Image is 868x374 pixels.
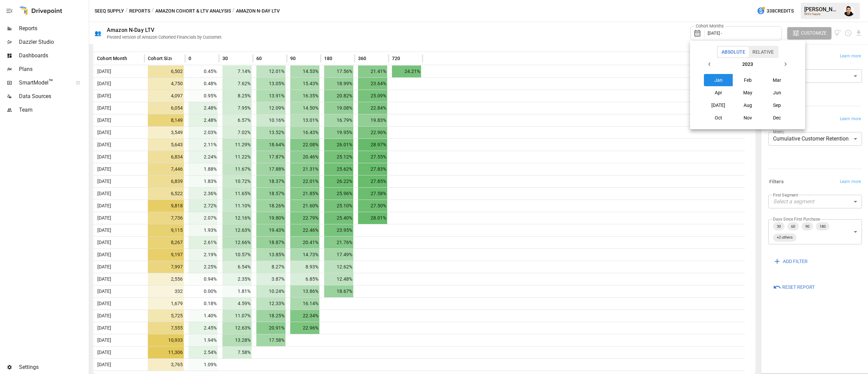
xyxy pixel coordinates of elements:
[704,112,733,124] button: Oct
[704,87,733,99] button: Apr
[733,87,762,99] button: May
[749,47,777,57] button: Relative
[763,74,792,86] button: Mar
[763,87,792,99] button: Jun
[733,99,762,111] button: Aug
[704,99,733,111] button: [DATE]
[763,99,792,111] button: Sep
[733,112,762,124] button: Nov
[763,112,792,124] button: Dec
[716,58,779,70] button: 2023
[733,74,762,86] button: Feb
[718,47,749,57] button: Absolute
[704,74,733,86] button: Jan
